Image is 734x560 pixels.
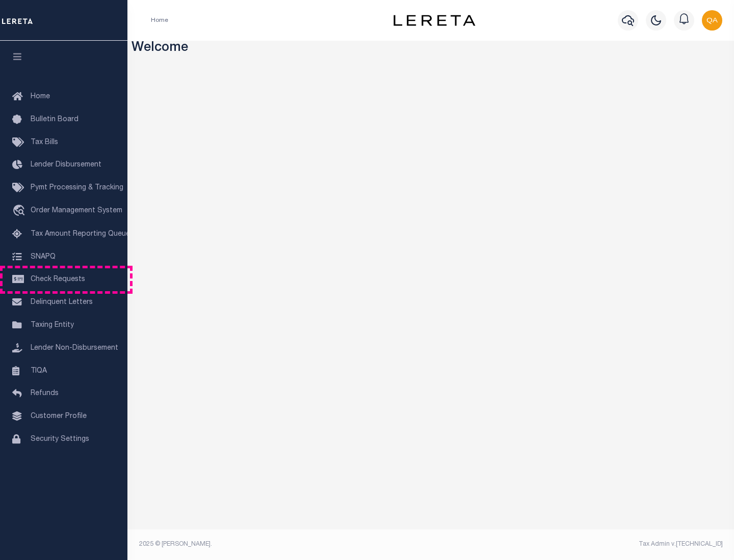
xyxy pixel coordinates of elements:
[31,436,89,443] span: Security Settings
[31,299,93,306] span: Delinquent Letters
[31,184,123,191] span: Pymt Processing & Tracking
[31,276,85,283] span: Check Requests
[151,16,168,25] li: Home
[31,413,87,420] span: Customer Profile
[31,93,50,100] span: Home
[31,231,130,238] span: Tax Amount Reporting Queue
[12,205,29,218] i: travel_explore
[132,41,730,57] h3: Welcome
[31,139,58,146] span: Tax Bills
[31,367,47,374] span: TIQA
[702,10,722,31] img: svg+xml;base64,PHN2ZyB4bWxucz0iaHR0cDovL3d3dy53My5vcmcvMjAwMC9zdmciIHBvaW50ZXItZXZlbnRzPSJub25lIi...
[31,390,59,397] span: Refunds
[31,116,78,123] span: Bulletin Board
[394,15,475,26] img: logo-dark.svg
[438,540,723,549] div: Tax Admin v.[TECHNICAL_ID]
[31,345,118,352] span: Lender Non-Disbursement
[31,322,74,329] span: Taxing Entity
[31,253,56,260] span: SNAPQ
[31,161,101,169] span: Lender Disbursement
[31,207,122,214] span: Order Management System
[132,540,431,549] div: 2025 © [PERSON_NAME].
